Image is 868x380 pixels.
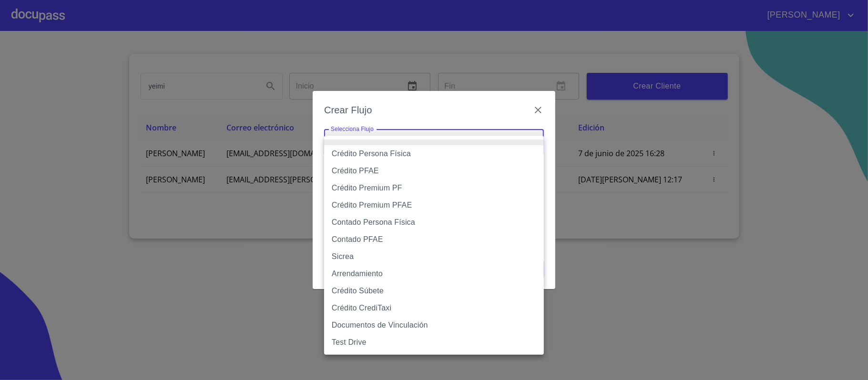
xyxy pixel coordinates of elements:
li: None [324,140,544,145]
li: Arrendamiento [324,265,544,282]
li: Contado Persona Física [324,214,544,231]
li: Crédito CrediTaxi [324,300,544,317]
li: Crédito Súbete [324,282,544,300]
li: Contado PFAE [324,231,544,248]
li: Crédito Premium PFAE [324,197,544,214]
li: Documentos de Vinculación [324,317,544,334]
li: Crédito Premium PF [324,180,544,197]
li: Test Drive [324,334,544,351]
li: Sicrea [324,248,544,265]
li: Crédito PFAE [324,162,544,180]
li: Crédito Persona Física [324,145,544,162]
